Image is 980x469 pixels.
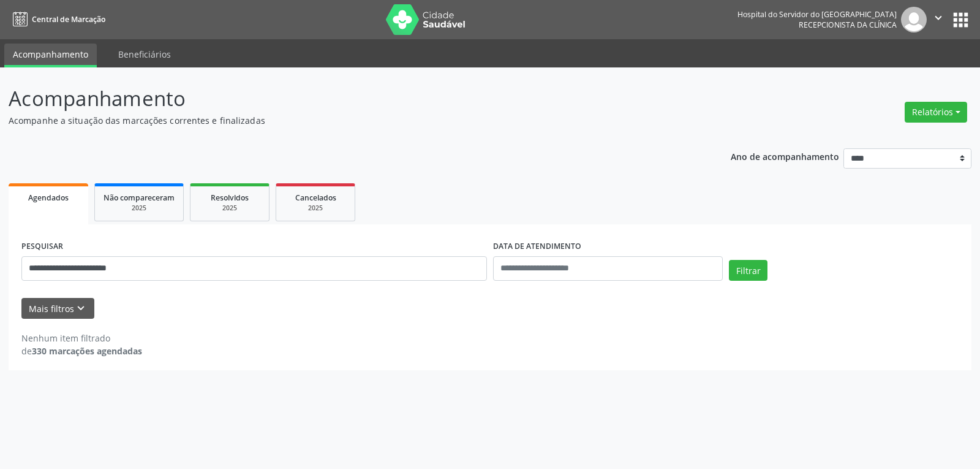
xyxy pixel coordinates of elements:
p: Acompanhamento [9,83,682,114]
a: Beneficiários [110,44,179,65]
div: Nenhum item filtrado [21,332,142,345]
button: Filtrar [729,260,767,281]
div: de [21,345,142,357]
i:  [932,11,945,25]
span: Não compareceram [104,193,175,203]
div: 2025 [104,204,175,213]
div: Hospital do Servidor do [GEOGRAPHIC_DATA] [737,9,897,20]
p: Ano de acompanhamento [731,148,839,164]
span: Resolvidos [211,193,249,203]
button: apps [950,9,971,31]
a: Central de Marcação [9,9,105,29]
span: Agendados [28,193,69,203]
div: 2025 [285,204,346,213]
div: 2025 [199,204,260,213]
a: Acompanhamento [4,44,97,67]
i: keyboard_arrow_down [74,302,88,315]
span: Recepcionista da clínica [799,20,897,30]
button: Mais filtroskeyboard_arrow_down [21,298,94,319]
p: Acompanhe a situação das marcações correntes e finalizadas [9,114,682,127]
span: Cancelados [295,193,336,203]
button: Relatórios [905,102,967,123]
strong: 330 marcações agendadas [32,345,142,357]
button:  [927,7,950,32]
label: PESQUISAR [21,237,63,256]
label: DATA DE ATENDIMENTO [493,237,581,256]
img: img [901,7,927,32]
span: Central de Marcação [32,14,105,25]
